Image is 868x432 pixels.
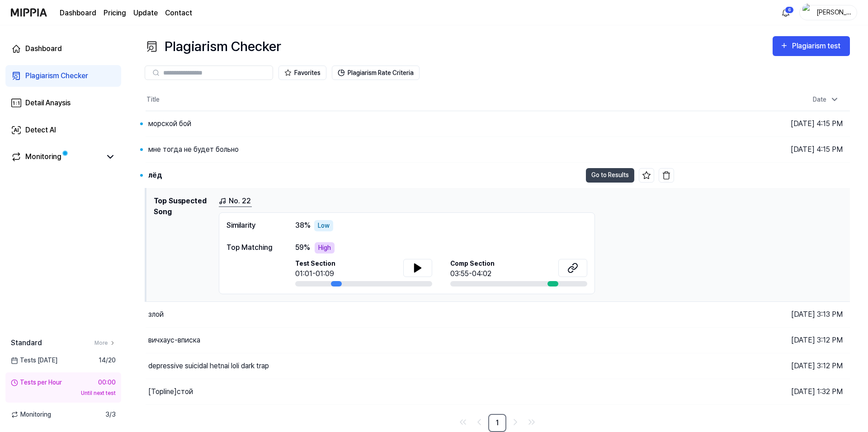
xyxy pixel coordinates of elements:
a: 1 [488,414,506,432]
span: 38 % [295,220,311,231]
span: Standard [11,338,42,348]
a: Dashboard [5,38,121,60]
div: Plagiarism test [792,40,843,52]
a: Detail Anaysis [5,92,121,114]
div: злой [148,309,164,320]
a: Go to previous page [472,415,486,429]
button: Pricing [104,8,126,19]
div: Monitoring [25,151,61,162]
div: 6 [785,6,794,14]
span: Tests [DATE] [11,356,57,365]
div: Top Matching [226,242,277,253]
div: Date [809,92,843,107]
span: 3 / 3 [105,410,116,419]
div: Plagiarism Checker [145,36,281,56]
div: мне тогда не будет больно [148,144,239,155]
div: [PERSON_NAME] [816,7,851,17]
span: 59 % [295,242,310,253]
div: Until next test [11,389,116,397]
nav: pagination [145,414,850,432]
a: Contact [165,8,192,19]
td: [DATE] 4:14 PM [674,162,850,188]
div: 03:55-04:02 [450,268,495,279]
a: Monitoring [11,151,101,162]
td: [DATE] 3:12 PM [674,327,850,353]
span: 14 / 20 [99,356,116,365]
div: depressive suicidal hetnai loli dark trap [148,361,269,371]
td: [DATE] 3:13 PM [674,301,850,327]
a: Go to first page [456,415,470,429]
td: [DATE] 4:15 PM [674,136,850,162]
button: 알림6 [778,5,793,20]
button: Plagiarism Rate Criteria [332,66,420,80]
div: морской бой [148,118,191,129]
a: Update [133,8,158,19]
button: Plagiarism test [773,36,850,56]
button: Favorites [278,66,326,80]
button: profile[PERSON_NAME] [799,5,857,20]
h1: Top Suspected Song [154,196,212,294]
span: Monitoring [11,410,51,419]
div: лёд [148,170,162,181]
span: Comp Section [450,259,495,268]
img: delete [662,171,671,180]
a: Plagiarism Checker [5,65,121,87]
a: Go to last page [524,415,539,429]
img: 알림 [780,7,791,18]
td: [DATE] 4:15 PM [674,111,850,136]
div: [Topline] стой [148,386,193,397]
a: Go to next page [508,415,523,429]
a: More [94,339,116,347]
div: Detail Anaysis [25,98,71,108]
td: [DATE] 1:32 PM [674,379,850,404]
div: Plagiarism Checker [25,70,88,81]
img: profile [802,4,813,22]
div: Similarity [226,220,277,231]
th: Title [146,89,674,111]
button: Go to Results [586,168,634,183]
div: Tests per Hour [11,378,62,387]
span: Test Section [295,259,335,268]
a: Detect AI [5,119,121,141]
a: No. 22 [219,196,252,207]
div: High [315,242,335,254]
div: 00:00 [98,378,116,387]
div: Low [314,220,333,231]
td: [DATE] 3:12 PM [674,353,850,379]
div: вичхаус-вписка [148,335,200,346]
div: 01:01-01:09 [295,268,335,279]
div: Detect AI [25,125,56,136]
div: Dashboard [25,43,62,54]
a: Dashboard [60,8,96,19]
